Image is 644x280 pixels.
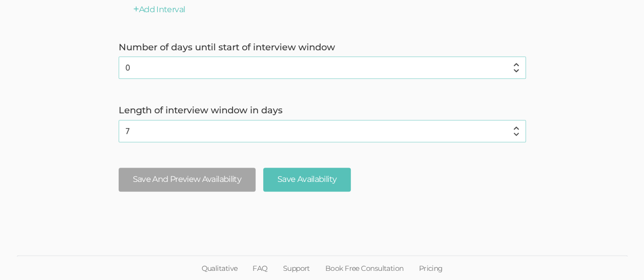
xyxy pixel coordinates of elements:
[119,168,256,192] button: Save And Preview Availability
[119,104,526,117] label: Length of interview window in days
[593,231,644,280] iframe: Chat Widget
[133,4,185,16] button: Add Interval
[119,41,526,54] label: Number of days until start of interview window
[263,168,351,192] input: Save Availability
